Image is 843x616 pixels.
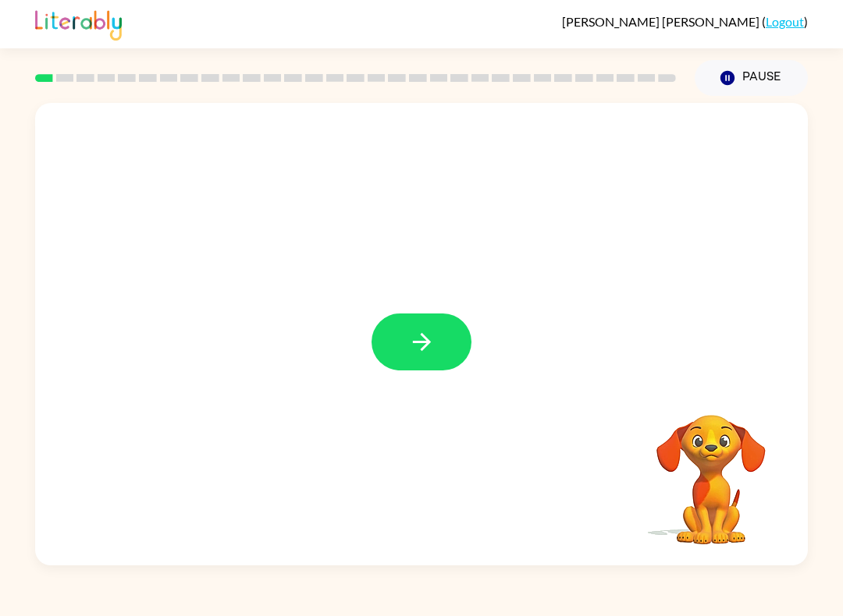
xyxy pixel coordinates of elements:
[562,14,762,29] span: [PERSON_NAME] [PERSON_NAME]
[695,60,808,96] button: Pause
[633,391,789,547] video: Your browser must support playing .mp4 files to use Literably. Please try using another browser.
[766,14,804,29] a: Logout
[35,6,122,41] img: Literably
[562,14,808,29] div: ( )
